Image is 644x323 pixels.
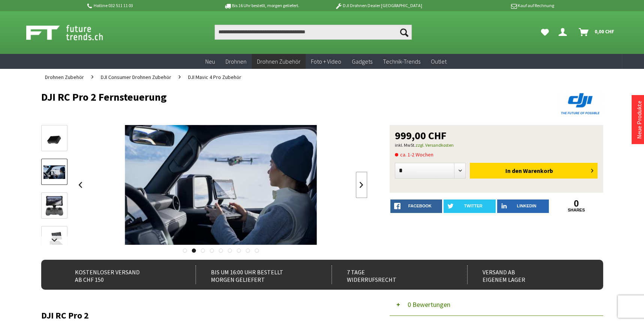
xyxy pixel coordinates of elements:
[320,1,437,10] p: DJI Drohnen Dealer [GEOGRAPHIC_DATA]
[101,74,171,80] span: DJI Consumer Drohnen Zubehör
[550,199,602,208] a: 0
[378,54,426,69] a: Technik-Trends
[352,58,372,65] span: Gadgets
[196,265,315,284] div: Bis um 16:00 Uhr bestellt Morgen geliefert
[26,23,120,42] img: Shop Futuretrends - zur Startseite wechseln
[215,25,412,40] input: Produkt, Marke, Kategorie, EAN, Artikelnummer…
[505,167,522,174] span: In den
[41,311,367,320] h2: DJI RC Pro 2
[550,208,602,213] a: shares
[45,74,84,80] span: Drohnen Zubehör
[257,58,300,65] span: Drohnen Zubehör
[43,128,65,149] img: Vorschau: DJI RC Pro 2 Fernsteuerung
[523,167,553,174] span: Warenkorb
[311,58,341,65] span: Foto + Video
[426,54,452,69] a: Outlet
[395,150,433,159] span: ca. 1-2 Wochen
[537,25,553,40] a: Meine Favoriten
[347,54,378,69] a: Gadgets
[86,1,203,10] p: Hotline 032 511 11 03
[184,69,245,85] a: DJI Mavic 4 Pro Zubehör
[395,141,598,150] p: inkl. MwSt.
[220,54,252,69] a: Drohnen
[576,25,618,40] a: Warenkorb
[97,69,175,85] a: DJI Consumer Drohnen Zubehör
[395,130,447,141] span: 999,00 CHF
[444,199,496,213] a: twitter
[41,91,491,103] h1: DJI RC Pro 2 Fernsteuerung
[226,58,247,65] span: Drohnen
[437,1,554,10] p: Kauf auf Rechnung
[200,54,220,69] a: Neu
[595,25,614,37] span: 0,00 CHF
[41,69,88,85] a: Drohnen Zubehör
[188,74,241,80] span: DJI Mavic 4 Pro Zubehör
[203,1,320,10] p: Bis 16 Uhr bestellt, morgen geliefert.
[390,293,603,316] button: 0 Bewertungen
[396,25,412,40] button: Suchen
[252,54,306,69] a: Drohnen Zubehör
[60,265,179,284] div: Kostenloser Versand ab CHF 150
[205,58,215,65] span: Neu
[558,91,603,116] img: DJI
[408,204,432,208] span: facebook
[464,204,483,208] span: twitter
[470,163,598,179] button: In den Warenkorb
[635,101,643,139] a: Neue Produkte
[306,54,347,69] a: Foto + Video
[390,199,442,213] a: facebook
[332,265,451,284] div: 7 Tage Widerrufsrecht
[415,142,454,148] a: zzgl. Versandkosten
[517,204,536,208] span: LinkedIn
[383,58,420,65] span: Technik-Trends
[467,265,587,284] div: Versand ab eigenem Lager
[497,199,549,213] a: LinkedIn
[431,58,447,65] span: Outlet
[556,25,573,40] a: Dein Konto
